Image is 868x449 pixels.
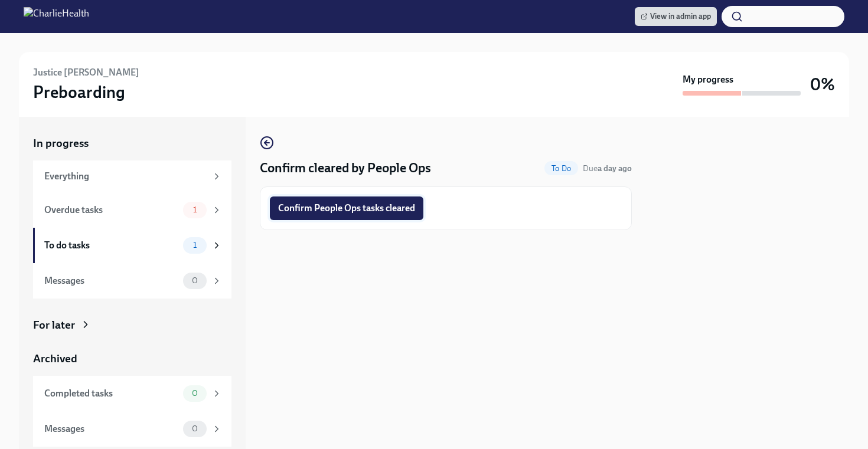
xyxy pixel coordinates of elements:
[33,411,231,447] a: Messages0
[44,387,178,400] div: Completed tasks
[185,389,205,398] span: 0
[44,170,207,183] div: Everything
[186,205,204,214] span: 1
[33,136,231,151] a: In progress
[260,159,431,177] h4: Confirm cleared by People Ops
[544,164,578,173] span: To Do
[44,239,178,252] div: To do tasks
[33,317,231,333] a: For later
[185,276,205,285] span: 0
[33,317,75,333] div: For later
[44,204,178,217] div: Overdue tasks
[33,376,231,411] a: Completed tasks0
[186,241,204,250] span: 1
[810,74,835,95] h3: 0%
[641,11,711,22] span: View in admin app
[278,202,415,214] span: Confirm People Ops tasks cleared
[44,274,178,287] div: Messages
[33,192,231,228] a: Overdue tasks1
[270,196,423,220] button: Confirm People Ops tasks cleared
[24,7,89,26] img: CharlieHealth
[44,422,178,435] div: Messages
[583,163,632,174] span: September 30th, 2025 09:00
[33,81,125,103] h3: Preboarding
[598,163,632,173] strong: a day ago
[33,263,231,299] a: Messages0
[583,163,632,173] span: Due
[185,424,205,433] span: 0
[33,228,231,263] a: To do tasks1
[683,73,733,86] strong: My progress
[635,7,717,26] a: View in admin app
[33,66,139,79] h6: Justice [PERSON_NAME]
[33,351,231,366] a: Archived
[33,160,231,192] a: Everything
